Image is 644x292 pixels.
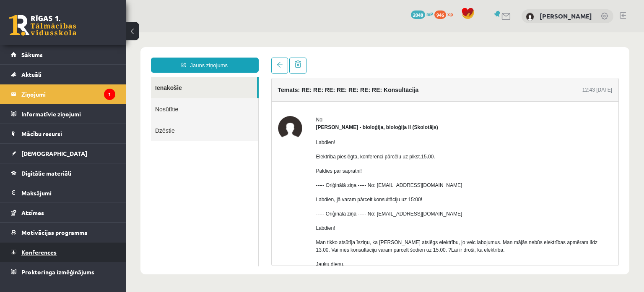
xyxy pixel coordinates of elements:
[21,71,42,78] span: Aktuāli
[11,163,115,183] a: Digitālie materiāli
[21,51,43,58] span: Sākums
[9,15,76,36] a: Rīgas 1. Tālmācības vidusskola
[190,178,487,185] p: ----- Oriģinālā ziņa ----- No: [EMAIL_ADDRESS][DOMAIN_NAME]
[190,135,487,142] p: Paldies par sapratni!
[190,163,487,171] p: Labdien, jā varam pārcelt konsultāciju uz 15:00!
[411,11,425,19] span: 2048
[447,11,453,17] span: xp
[25,87,132,109] a: Dzēstie
[21,130,62,137] span: Mācību resursi
[411,11,433,17] a: 2048 mP
[190,149,487,157] p: ----- Oriģinālā ziņa ----- No: [EMAIL_ADDRESS][DOMAIN_NAME]
[426,11,433,17] span: mP
[540,12,592,20] a: [PERSON_NAME]
[457,54,486,61] div: 12:43 [DATE]
[190,192,487,200] p: Labdien!
[21,150,87,157] span: [DEMOGRAPHIC_DATA]
[11,242,115,262] a: Konferences
[190,92,312,98] strong: [PERSON_NAME] - bioloģija, bioloģija II (Skolotājs)
[11,262,115,281] a: Proktoringa izmēģinājums
[21,268,94,276] span: Proktoringa izmēģinājums
[11,144,115,163] a: [DEMOGRAPHIC_DATA]
[104,89,115,100] i: 1
[11,203,115,222] a: Atzīmes
[190,121,487,128] p: Elektrība pieslēgta, konferenci pārcēlu uz plkst.15.00.
[190,206,487,221] p: Man tikko atsūtīja īsziņu, ka [PERSON_NAME] atslēgs elektrību, jo veic labojumus. Man mājās nebūs...
[25,25,133,40] a: Jauns ziņojums
[11,65,115,84] a: Aktuāli
[11,124,115,143] a: Mācību resursi
[11,45,115,64] a: Sākums
[152,54,293,61] h4: Temats: RE: RE: RE: RE: RE: RE: RE: Konsultācija
[11,223,115,242] a: Motivācijas programma
[434,11,446,19] span: 946
[21,169,71,177] span: Digitālie materiāli
[21,248,57,256] span: Konferences
[11,183,115,203] a: Maksājumi
[25,66,132,87] a: Nosūtītie
[11,84,115,104] a: Ziņojumi1
[434,11,457,17] a: 946 xp
[21,104,115,124] legend: Informatīvie ziņojumi
[190,228,487,236] p: Jauku dienu,
[21,209,44,216] span: Atzīmes
[21,84,115,104] legend: Ziņojumi
[11,104,115,124] a: Informatīvie ziņojumi
[21,229,88,236] span: Motivācijas programma
[21,183,115,203] legend: Maksājumi
[190,84,487,91] div: No:
[190,106,487,114] p: Labdien!
[526,13,534,21] img: Rēzija Blūma
[152,84,177,108] img: Elza Saulīte - bioloģija, bioloģija II
[25,45,131,66] a: Ienākošie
